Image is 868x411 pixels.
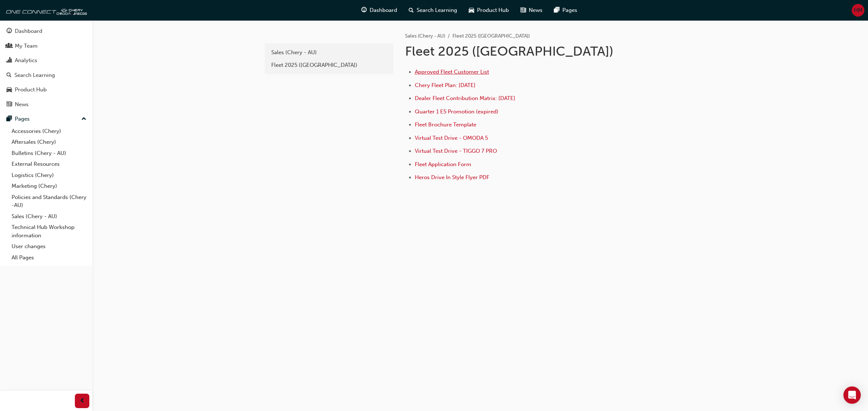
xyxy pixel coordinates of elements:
[415,95,515,101] a: Dealer Fleet Contribution Matrix: [DATE]
[9,211,89,222] a: Sales (Chery - AU)
[452,32,530,40] li: Fleet 2025 ([GEOGRAPHIC_DATA])
[7,57,12,64] span: chart-icon
[9,222,89,241] a: Technical Hub Workshop information
[7,116,12,122] span: pages-icon
[415,69,489,75] a: Approved Fleet Customer List
[415,135,488,141] a: Virtual Test Drive - OMODA 5
[15,27,42,35] div: Dashboard
[9,252,89,263] a: All Pages
[548,3,583,18] a: pages-iconPages
[9,170,89,181] a: Logistics (Chery)
[7,101,12,108] span: news-icon
[9,181,89,192] a: Marketing (Chery)
[415,108,498,115] a: Quarter 1 E5 Promotion (expired)
[268,46,391,59] a: Sales (Chery - AU)
[14,71,55,79] div: Search Learning
[854,6,863,14] span: HM
[515,3,548,18] a: news-iconNews
[80,397,85,406] span: prev-icon
[415,148,497,154] a: Virtual Test Drive - TIGGO 7 PRO
[520,6,526,15] span: news-icon
[9,192,89,211] a: Policies and Standards (Chery -AU)
[415,121,476,128] a: Fleet Brochure Template
[417,6,457,14] span: Search Learning
[409,6,414,15] span: search-icon
[405,43,642,59] h1: Fleet 2025 ([GEOGRAPHIC_DATA])
[15,56,37,65] div: Analytics
[469,6,474,15] span: car-icon
[3,98,89,111] a: News
[415,82,476,88] a: Chery Fleet Plan: [DATE]
[843,386,861,404] div: Open Intercom Messenger
[361,6,367,15] span: guage-icon
[554,6,559,15] span: pages-icon
[3,112,89,126] button: Pages
[15,42,38,50] div: My Team
[562,6,577,14] span: Pages
[415,174,489,181] a: Heros Drive In Style Flyer PDF
[15,100,29,109] div: News
[9,241,89,252] a: User changes
[370,6,397,14] span: Dashboard
[463,3,515,18] a: car-iconProduct Hub
[271,61,387,69] div: Fleet 2025 ([GEOGRAPHIC_DATA])
[3,39,89,53] a: My Team
[9,159,89,170] a: External Resources
[405,33,445,39] a: Sales (Chery - AU)
[7,28,12,35] span: guage-icon
[15,115,30,123] div: Pages
[3,69,89,82] a: Search Learning
[3,25,89,38] a: Dashboard
[3,54,89,67] a: Analytics
[9,126,89,137] a: Accessories (Chery)
[9,137,89,148] a: Aftersales (Chery)
[477,6,509,14] span: Product Hub
[3,83,89,96] a: Product Hub
[415,161,471,168] a: Fleet Application Form
[3,23,89,112] button: DashboardMy TeamAnalyticsSearch LearningProduct HubNews
[268,59,391,72] a: Fleet 2025 ([GEOGRAPHIC_DATA])
[529,6,542,14] span: News
[403,3,463,18] a: search-iconSearch Learning
[852,4,864,17] button: HM
[7,87,12,93] span: car-icon
[271,48,387,57] div: Sales (Chery - AU)
[7,43,12,49] span: people-icon
[15,86,47,94] div: Product Hub
[356,3,403,18] a: guage-iconDashboard
[7,72,12,79] span: search-icon
[81,114,86,124] span: up-icon
[9,148,89,159] a: Bulletins (Chery - AU)
[4,3,87,17] img: oneconnect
